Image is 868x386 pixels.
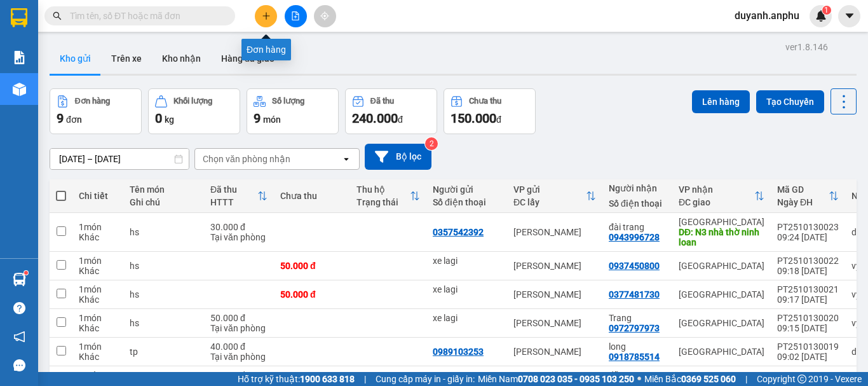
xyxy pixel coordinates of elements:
th: Toggle SortBy [507,179,602,213]
span: ⚪️ [637,376,641,382]
span: | [745,372,747,386]
div: ver 1.8.146 [785,40,828,54]
div: [GEOGRAPHIC_DATA] [679,217,764,227]
div: Đơn hàng [75,97,110,106]
div: PT2510130019 [777,341,839,352]
div: 0943996728 [609,232,660,242]
div: PT2510130018 [777,370,839,380]
div: Số điện thoại [433,197,501,207]
span: Nhận: [121,11,152,24]
button: Lên hàng [692,90,750,113]
input: Select a date range. [50,149,189,169]
div: 1 món [79,313,117,323]
img: warehouse-icon [13,273,26,286]
div: [PERSON_NAME] [11,11,112,39]
div: [GEOGRAPHIC_DATA] [679,347,764,357]
div: hs [130,289,198,300]
img: logo-vxr [11,8,27,27]
th: Toggle SortBy [672,179,771,213]
strong: 0708 023 035 - 0935 103 250 [518,374,634,384]
div: Tại văn phòng [210,352,268,362]
div: 40.000 đ [210,341,268,352]
div: xe lagi [433,313,501,323]
th: Toggle SortBy [771,179,845,213]
button: Kho nhận [152,43,211,74]
div: Ghi chú [130,197,198,207]
button: Trên xe [101,43,152,74]
div: [PERSON_NAME] [513,289,596,300]
div: Trạng thái [356,197,410,207]
div: 0943996728 [121,55,250,72]
button: Chưa thu150.000đ [444,88,536,134]
span: kg [165,114,174,125]
div: [PERSON_NAME] [513,227,596,237]
div: 50.000 đ [280,261,344,271]
div: VP gửi [513,184,586,195]
div: 0377481730 [609,289,660,300]
div: 0937450800 [609,261,660,271]
div: 1 món [79,284,117,294]
div: Trang [609,313,666,323]
button: Bộ lọc [365,144,431,170]
div: 1 món [79,222,117,232]
div: Đã thu [210,184,257,195]
div: 50.000 đ [280,289,344,300]
div: 0989103253 [433,347,484,357]
span: Miền Bắc [644,372,736,386]
div: Chọn văn phòng nhận [203,153,290,165]
span: Cung cấp máy in - giấy in: [376,372,475,386]
button: Đơn hàng9đơn [50,88,142,134]
input: Tìm tên, số ĐT hoặc mã đơn [70,9,220,23]
div: 1 món [79,341,117,352]
div: 1 món [79,256,117,266]
button: Số lượng9món [247,88,339,134]
sup: 2 [425,137,438,150]
div: tp [130,347,198,357]
div: 50.000 đ [210,313,268,323]
img: solution-icon [13,51,26,64]
span: N3 nhà thờ ninh loan [121,72,233,117]
div: [PERSON_NAME] [513,318,596,328]
span: question-circle [13,302,25,314]
span: Hỗ trợ kỹ thuật: [238,372,355,386]
div: 50.000 đ [210,370,268,380]
strong: 0369 525 060 [681,374,736,384]
div: [GEOGRAPHIC_DATA] [679,261,764,271]
button: Kho gửi [50,43,101,74]
span: món [263,114,281,125]
th: Toggle SortBy [350,179,426,213]
div: VP nhận [679,184,754,195]
span: 9 [254,111,261,126]
div: Khác [79,294,117,305]
div: 0357542392 [433,227,484,237]
svg: open [341,154,351,164]
div: Ngày ĐH [777,197,829,207]
div: đài trang [121,39,250,55]
button: caret-down [838,5,860,27]
div: PT2510130023 [777,222,839,232]
div: ĐC lấy [513,197,586,207]
button: Hàng đã giao [211,43,285,74]
div: PT2510130022 [777,256,839,266]
div: Chi tiết [79,191,117,201]
div: Thu hộ [356,184,410,195]
span: DĐ: [121,79,140,93]
button: file-add [285,5,307,27]
div: Khác [79,232,117,242]
div: 09:15 [DATE] [777,323,839,333]
div: ĐC giao [679,197,754,207]
div: DĐ: N3 nhà thờ ninh loan [679,227,764,247]
div: [GEOGRAPHIC_DATA] [679,289,764,300]
span: search [53,11,62,20]
div: hs [130,318,198,328]
div: Tại văn phòng [210,323,268,333]
div: Khác [79,323,117,333]
span: 240.000 [352,111,398,126]
span: 150.000 [451,111,496,126]
div: Số lượng [272,97,304,106]
div: Khác [79,266,117,276]
div: 1 món [79,370,117,380]
div: 0357542392 [11,39,112,57]
div: [GEOGRAPHIC_DATA] [679,318,764,328]
div: 09:02 [DATE] [777,352,839,362]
